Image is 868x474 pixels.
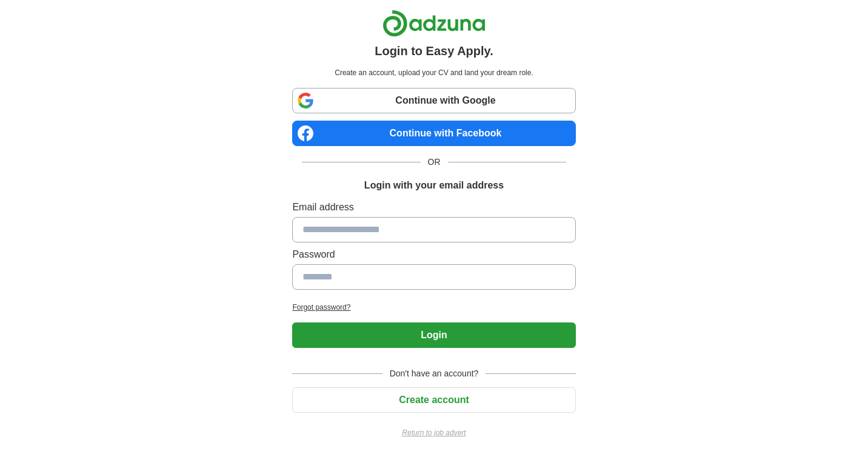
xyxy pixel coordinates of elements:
img: Adzuna logo [382,10,486,37]
h1: Login to Easy Apply. [375,42,493,60]
span: OR [421,156,448,169]
a: Continue with Facebook [292,121,575,146]
label: Email address [292,200,575,215]
button: Create account [292,387,575,413]
a: Create account [292,395,575,405]
a: Forgot password? [292,302,575,313]
h1: Login with your email address [364,178,504,193]
a: Return to job advert [292,427,575,438]
label: Password [292,247,575,262]
span: Don't have an account? [382,367,486,380]
a: Continue with Google [292,88,575,113]
button: Login [292,322,575,348]
p: Create an account, upload your CV and land your dream role. [295,67,573,78]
